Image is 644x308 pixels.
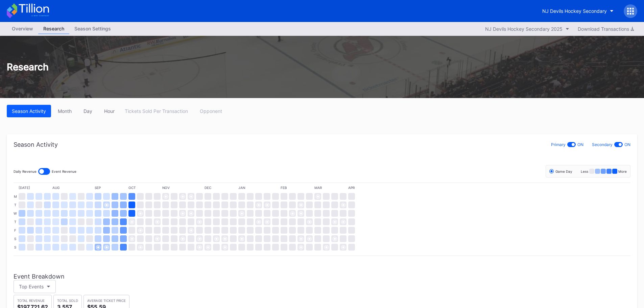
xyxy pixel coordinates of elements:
div: Primary ON [551,141,583,148]
div: Daily Revenue Event Revenue [14,168,76,175]
div: Game Day [549,169,572,173]
div: S [14,235,16,242]
a: Research [38,24,69,34]
div: NJ Devils Hockey Secondary 2025 [485,26,563,32]
div: Jan [238,186,245,190]
button: NJ Devils Hockey Secondary [537,5,619,17]
div: Month [58,108,72,114]
button: NJ Devils Hockey Secondary 2025 [482,24,573,33]
div: Hour [104,108,115,114]
div: Total Sold [57,299,78,303]
div: Dec [205,186,211,190]
div: T [14,202,17,208]
div: Event Breakdown [14,273,630,280]
div: Download Transactions [578,26,634,32]
div: Aug [52,186,59,190]
div: M [14,193,17,200]
div: Total Revenue [17,299,48,303]
div: Overview [7,24,38,33]
button: Season Activity [7,105,51,117]
div: Average Ticket Price [87,299,126,303]
button: Day [78,105,97,117]
div: Season Settings [69,24,116,33]
div: Secondary ON [592,141,630,148]
div: Season Activity [12,108,46,114]
div: Sep [95,186,101,190]
div: W [14,210,17,217]
div: Apr [348,186,355,190]
div: Top Events [19,284,44,289]
button: Top Events [14,280,56,293]
button: Month [53,105,77,117]
div: Oct [128,186,136,190]
div: Day [84,108,92,114]
div: F [14,227,16,234]
div: S [14,244,16,251]
a: Season Settings [69,24,116,34]
div: T [14,218,17,225]
button: Download Transactions [574,24,637,33]
div: Season Activity [14,141,58,148]
a: Overview [7,24,38,34]
div: Nov [162,186,170,190]
div: Less More [581,169,627,174]
div: Mar [314,186,322,190]
div: [DATE] [19,186,30,190]
div: NJ Devils Hockey Secondary [542,8,607,14]
div: Feb [281,186,287,190]
button: Hour [99,105,120,117]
